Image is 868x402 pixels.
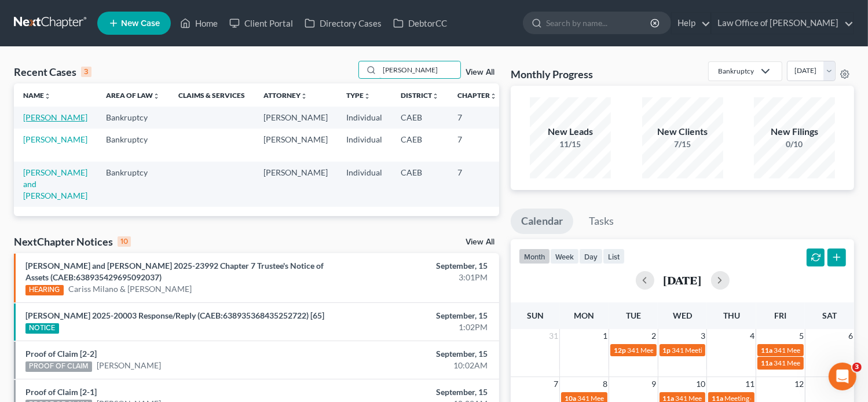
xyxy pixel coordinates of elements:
a: Nameunfold_more [23,91,51,100]
input: Search by name... [379,61,460,78]
span: Fri [774,310,786,320]
i: unfold_more [301,93,307,100]
a: Typeunfold_more [346,91,371,100]
span: 6 [847,329,854,343]
div: New Clients [642,125,723,138]
span: Sat [822,310,837,320]
div: Recent Cases [14,65,91,79]
td: CAEB [391,129,448,162]
span: 11a [761,346,772,355]
a: [PERSON_NAME] and [PERSON_NAME] [23,167,87,200]
button: week [550,248,579,264]
td: [PERSON_NAME] [254,129,337,162]
span: Wed [673,310,692,320]
iframe: Intercom live chat [829,363,856,390]
div: 1:02PM [341,321,488,333]
td: Bankruptcy [97,129,169,162]
div: NOTICE [25,323,59,334]
div: New Filings [754,125,835,138]
div: 3:01PM [341,272,488,283]
a: [PERSON_NAME] [97,360,161,371]
div: 10:02AM [341,360,488,371]
td: Individual [337,107,391,128]
td: 7 [448,129,506,162]
div: September, 15 [341,310,488,321]
span: 12p [614,346,626,355]
span: 1 [602,329,609,343]
span: Thu [723,310,740,320]
input: Search by name... [546,12,652,34]
span: 1p [663,346,671,355]
td: Individual [337,162,391,206]
h3: Monthly Progress [511,67,593,81]
a: Help [672,13,710,34]
span: New Case [121,19,160,28]
span: 341 Meeting for Cariss Milano & [PERSON_NAME] [627,346,779,355]
a: Cariss Milano & [PERSON_NAME] [68,283,192,295]
a: Attorneyunfold_more [263,91,307,100]
div: NextChapter Notices [14,235,131,248]
a: [PERSON_NAME] [23,112,87,122]
a: Proof of Claim [2-2] [25,349,97,359]
th: Claims & Services [169,83,254,107]
span: 11a [761,359,772,367]
td: Bankruptcy [97,107,169,128]
span: Mon [574,310,595,320]
td: CAEB [391,107,448,128]
a: Area of Lawunfold_more [106,91,160,100]
button: list [603,248,625,264]
a: [PERSON_NAME] and [PERSON_NAME] 2025-23992 Chapter 7 Trustee's Notice of Assets (CAEB:63893542969... [25,261,324,282]
div: 3 [81,67,91,77]
span: 10 [695,377,706,391]
td: 7 [448,162,506,206]
button: day [579,248,603,264]
td: [PERSON_NAME] [254,162,337,206]
a: Districtunfold_more [401,91,439,100]
span: Tue [626,310,641,320]
span: 9 [651,377,658,391]
div: New Leads [530,125,611,138]
a: [PERSON_NAME] [23,134,87,144]
span: 4 [749,329,756,343]
a: Chapterunfold_more [457,91,497,100]
div: PROOF OF CLAIM [25,361,92,372]
a: Proof of Claim [2-1] [25,387,97,397]
span: 3 [699,329,706,343]
div: HEARING [25,285,64,295]
a: Calendar [511,209,573,234]
i: unfold_more [364,93,371,100]
div: 11/15 [530,138,611,150]
a: Law Office of [PERSON_NAME] [712,13,854,34]
i: unfold_more [44,93,51,100]
div: 10 [118,236,131,247]
a: DebtorCC [387,13,453,34]
button: month [519,248,550,264]
div: September, 15 [341,348,488,360]
i: unfold_more [432,93,439,100]
span: 2 [651,329,658,343]
span: 341 Meeting for [PERSON_NAME][GEOGRAPHIC_DATA] [672,346,847,355]
span: Sun [527,310,544,320]
i: unfold_more [153,93,160,100]
td: Individual [337,129,391,162]
span: 12 [793,377,805,391]
a: View All [466,238,495,246]
a: [PERSON_NAME] 2025-20003 Response/Reply (CAEB:638935368435252722) [65] [25,310,324,320]
td: Bankruptcy [97,162,169,206]
a: View All [466,68,495,76]
td: 7 [448,107,506,128]
div: 0/10 [754,138,835,150]
span: 3 [852,363,862,372]
span: 31 [548,329,559,343]
a: Directory Cases [299,13,387,34]
a: Tasks [578,209,624,234]
div: 7/15 [642,138,723,150]
i: unfold_more [490,93,497,100]
div: September, 15 [341,260,488,272]
h2: [DATE] [664,274,702,286]
div: Bankruptcy [718,66,754,76]
div: September, 15 [341,386,488,398]
span: 5 [798,329,805,343]
a: Client Portal [224,13,299,34]
span: 11 [744,377,756,391]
